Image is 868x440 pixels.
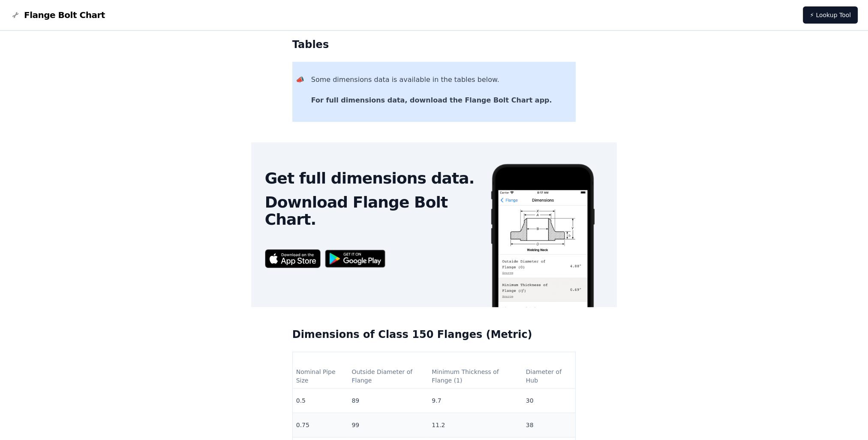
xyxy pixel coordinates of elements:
[293,413,348,437] td: 0.75
[321,245,390,272] img: Get it on Google Play
[10,9,105,21] a: Flange Bolt Chart LogoFlange Bolt Chart
[265,170,476,187] h2: Get full dimensions data.
[292,328,576,341] h2: Dimensions of Class 150 Flanges (Metric)
[292,38,576,51] h2: Tables
[523,364,576,389] th: Diameter of Hub
[523,389,576,413] td: 30
[293,364,348,389] th: Nominal Pipe Size
[348,389,428,413] td: 89
[348,413,428,437] td: 99
[428,364,522,389] th: Minimum Thickness of Flange (1)
[348,364,428,389] th: Outside Diameter of Flange
[311,96,552,104] b: For full dimensions data, download the Flange Bolt Chart app.
[523,413,576,437] td: 38
[10,10,21,20] img: Flange Bolt Chart Logo
[24,9,105,21] span: Flange Bolt Chart
[428,413,522,437] td: 11.2
[265,249,321,268] img: App Store badge for the Flange Bolt Chart app
[490,163,596,375] img: Screenshot of the Flange Bolt Chart app showing flange dimensions for weld neck flange.
[428,389,522,413] td: 9.7
[803,6,858,24] a: ⚡ Lookup Tool
[265,194,476,228] h2: Download Flange Bolt Chart.
[296,74,304,106] p: 📣
[293,389,348,413] td: 0.5
[311,74,573,86] p: Some dimensions data is available in the tables below.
